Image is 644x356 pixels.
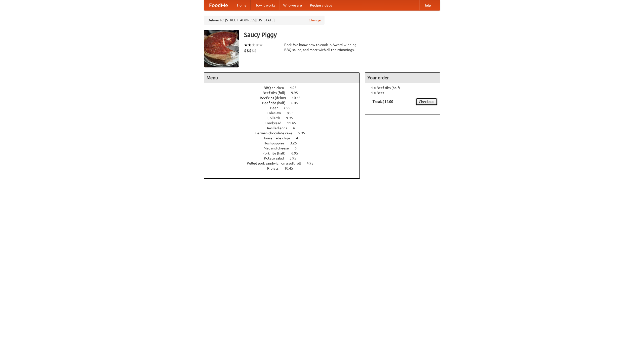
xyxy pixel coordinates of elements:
a: Who we are [279,0,306,10]
span: 4 [293,126,300,130]
span: 10.45 [284,166,298,170]
li: $ [247,48,249,53]
li: ★ [259,42,263,48]
span: 3.95 [290,156,301,160]
a: Mac and cheese 6 [264,146,306,150]
li: 1 × Beer [368,90,437,95]
a: Beef ribs (delux) 10.45 [260,96,310,100]
span: 9.95 [291,91,303,95]
span: Pork ribs (half) [262,151,291,155]
span: Beer [270,106,283,110]
span: Potato salad [264,156,289,160]
span: Devilled eggs [265,126,292,130]
span: 4 [296,136,303,140]
li: ★ [248,42,252,48]
span: Beef ribs (full) [263,91,290,95]
a: Housemade chips 4 [262,136,307,140]
span: 7.55 [284,106,295,110]
h3: Saucy Piggy [244,30,440,40]
span: 4.95 [307,161,318,165]
a: Beer 7.55 [270,106,300,110]
a: Change [309,18,321,23]
img: angular.jpg [204,30,239,67]
div: Deliver to: [STREET_ADDRESS][US_STATE] [204,16,325,25]
a: Help [419,0,435,10]
span: 4.95 [290,86,302,90]
span: 10.45 [292,96,306,100]
span: 6.45 [291,101,303,105]
h4: Menu [204,73,359,83]
li: ★ [255,42,259,48]
a: Checkout [416,98,437,105]
span: Beef ribs (delux) [260,96,291,100]
span: 11.45 [287,121,301,125]
span: Mac and cheese [264,146,294,150]
a: FoodMe [204,0,233,10]
a: Home [233,0,251,10]
a: Coleslaw 8.95 [267,111,303,115]
div: Pork. We know how to cook it. Award-winning BBQ sauce, and meat with all the trimmings. [284,42,360,52]
a: German chocolate cake 5.95 [255,131,314,135]
a: BBQ chicken 4.95 [264,86,306,90]
a: Pork ribs (half) 6.95 [262,151,307,155]
li: 1 × Beef ribs (half) [368,85,437,90]
a: How it works [251,0,279,10]
li: $ [249,48,252,53]
a: Pulled pork sandwich on a soft roll 4.95 [247,161,323,165]
li: $ [244,48,247,53]
a: Beef ribs (full) 9.95 [263,91,307,95]
b: Total: $14.00 [373,100,393,104]
span: Collards [267,116,285,120]
span: BBQ chicken [264,86,289,90]
span: Coleslaw [267,111,286,115]
span: 6.95 [291,151,303,155]
a: Cornbread 11.45 [265,121,305,125]
span: 3.25 [290,141,302,145]
h4: Your order [365,73,440,83]
span: Beef ribs (half) [262,101,291,105]
a: Beef ribs (half) 6.45 [262,101,307,105]
span: 8.95 [287,111,299,115]
li: $ [252,48,254,53]
span: German chocolate cake [255,131,297,135]
span: Pulled pork sandwich on a soft roll [247,161,306,165]
span: 9.95 [286,116,298,120]
li: ★ [252,42,255,48]
a: Riblets 10.45 [267,166,302,170]
span: 5.95 [298,131,310,135]
span: Cornbread [265,121,286,125]
a: Recipe videos [306,0,336,10]
a: Collards 9.95 [267,116,302,120]
li: ★ [244,42,248,48]
span: Riblets [267,166,284,170]
span: Housemade chips [262,136,295,140]
li: $ [254,48,257,53]
span: 6 [295,146,302,150]
a: Potato salad 3.95 [264,156,306,160]
span: Hushpuppies [264,141,289,145]
a: Hushpuppies 3.25 [264,141,306,145]
a: Devilled eggs 4 [265,126,304,130]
